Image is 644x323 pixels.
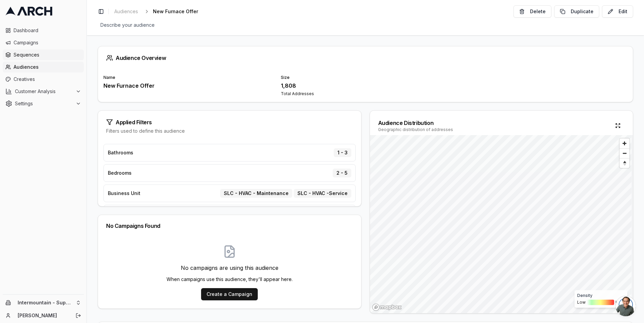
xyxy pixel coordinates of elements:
[153,8,198,15] span: New Furnace Offer
[281,91,450,96] div: Total Addresses
[108,149,133,156] span: Bathrooms
[18,300,73,306] span: Intermountain - Superior Water & Air
[602,5,633,18] button: Edit
[74,311,83,320] button: Log out
[513,5,551,18] button: Delete
[201,288,258,300] button: Create a Campaign
[334,148,351,157] div: 1 - 3
[378,127,453,132] div: Geographic distribution of addresses
[294,189,351,198] div: SLC - HVAC -Service
[14,76,81,83] span: Creatives
[620,148,629,158] button: Zoom out
[114,8,138,15] span: Audiences
[554,5,599,18] button: Duplicate
[103,75,273,80] div: Name
[108,170,132,176] span: Bedrooms
[3,62,84,72] a: Audiences
[106,55,625,61] div: Audience Overview
[14,27,81,34] span: Dashboard
[220,189,292,198] div: SLC - HVAC - Maintenance
[3,49,84,60] a: Sequences
[577,293,625,298] div: Density
[619,159,630,167] span: Reset bearing to north
[15,100,73,107] span: Settings
[167,276,293,283] p: When campaigns use this audience, they'll appear here.
[3,86,84,97] button: Customer Analysis
[333,169,351,177] div: 2 - 5
[112,7,141,16] a: Audiences
[3,98,84,109] button: Settings
[3,74,84,85] a: Creatives
[106,223,353,229] div: No Campaigns Found
[3,37,84,48] a: Campaigns
[108,190,140,197] span: Business Unit
[370,135,632,313] canvas: Map
[616,296,636,316] div: Open chat
[620,149,629,158] span: Zoom out
[167,264,293,272] p: No campaigns are using this audience
[18,312,68,319] a: [PERSON_NAME]
[14,39,81,46] span: Campaigns
[281,75,450,80] div: Size
[577,300,586,305] span: Low
[14,64,81,70] span: Audiences
[3,25,84,36] a: Dashboard
[15,88,73,95] span: Customer Analysis
[281,82,450,90] div: 1,808
[372,303,402,311] a: Mapbox homepage
[620,158,629,168] button: Reset bearing to north
[112,7,209,16] nav: breadcrumb
[14,51,81,58] span: Sequences
[620,138,629,148] button: Zoom in
[378,119,453,127] div: Audience Distribution
[106,119,353,126] div: Applied Filters
[98,20,157,30] span: Describe your audience
[103,82,273,90] div: New Furnace Offer
[3,297,84,308] button: Intermountain - Superior Water & Air
[106,128,353,134] div: Filters used to define this audience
